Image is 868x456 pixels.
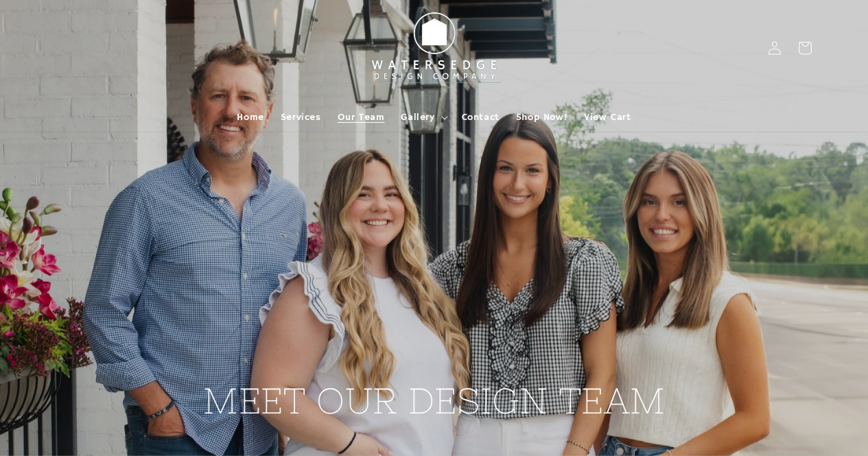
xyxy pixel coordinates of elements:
a: Home [228,103,272,132]
span: Services [281,111,321,123]
a: View Cart [576,103,639,132]
span: Contact [462,111,500,123]
a: Contact [454,103,508,132]
summary: Gallery [392,103,453,132]
a: Services [272,103,329,132]
span: Shop Now! [516,111,567,123]
span: Gallery [401,111,434,123]
span: Home [237,111,263,123]
span: View Cart [584,111,631,123]
a: Our Team [329,103,393,132]
span: Our Team [338,111,385,123]
a: Shop Now! [508,103,576,132]
img: Watersedge Design Co [359,5,510,91]
h2: MEET OUR DESIGN TEAM [203,69,666,424]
